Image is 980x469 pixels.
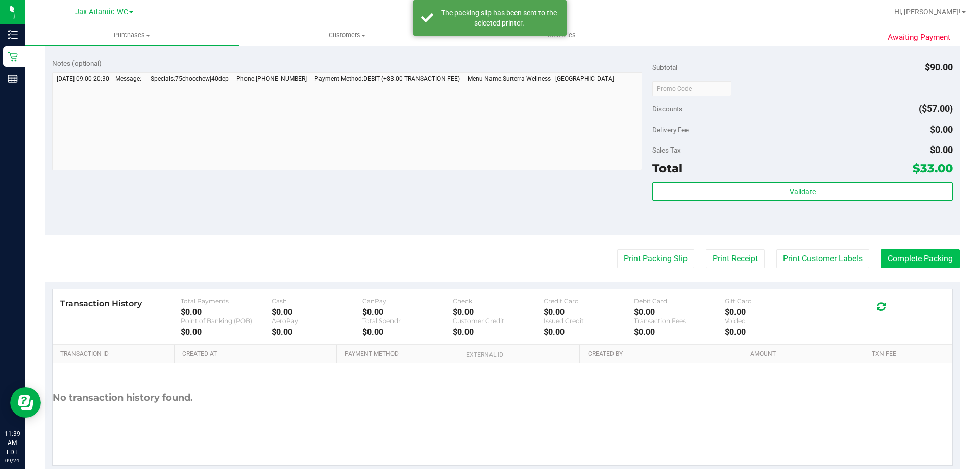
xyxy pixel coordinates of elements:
span: ($57.00) [919,103,953,114]
div: Voided [725,317,816,325]
div: Check [453,297,544,305]
div: $0.00 [725,327,816,337]
div: $0.00 [725,307,816,317]
span: Sales Tax [652,146,681,154]
div: $0.00 [272,307,362,317]
div: $0.00 [453,307,544,317]
div: Total Payments [181,297,272,305]
span: Subtotal [652,63,677,71]
div: $0.00 [544,327,634,337]
div: CanPay [362,297,453,305]
div: $0.00 [272,327,362,337]
div: No transaction history found. [53,363,193,432]
p: 11:39 AM EDT [5,429,20,457]
span: Notes (optional) [52,59,102,67]
div: The packing slip has been sent to the selected printer. [439,8,559,28]
a: Transaction ID [60,350,170,358]
div: $0.00 [634,327,725,337]
span: Awaiting Payment [888,32,950,43]
button: Validate [652,182,952,201]
inline-svg: Inventory [8,30,18,40]
a: Txn Fee [872,350,941,358]
button: Print Customer Labels [776,249,869,268]
iframe: Resource center [10,387,41,418]
span: Jax Atlantic WC [75,8,128,16]
div: $0.00 [181,327,272,337]
a: Amount [750,350,860,358]
a: Payment Method [345,350,454,358]
span: Discounts [652,100,682,118]
div: Point of Banking (POB) [181,317,272,325]
inline-svg: Reports [8,73,18,84]
div: Gift Card [725,297,816,305]
span: Customers [239,31,454,40]
button: Print Packing Slip [617,249,694,268]
span: $90.00 [925,62,953,72]
div: Debit Card [634,297,725,305]
div: Customer Credit [453,317,544,325]
a: Customers [239,24,454,46]
div: Credit Card [544,297,634,305]
div: Cash [272,297,362,305]
span: $0.00 [930,144,953,155]
span: Hi, [PERSON_NAME]! [894,8,961,16]
span: $0.00 [930,124,953,135]
div: $0.00 [453,327,544,337]
inline-svg: Retail [8,52,18,62]
span: Delivery Fee [652,126,689,134]
div: $0.00 [181,307,272,317]
a: Purchases [24,24,239,46]
div: $0.00 [362,307,453,317]
span: Total [652,161,682,176]
a: Created By [588,350,738,358]
a: Created At [182,350,332,358]
div: Transaction Fees [634,317,725,325]
div: $0.00 [544,307,634,317]
th: External ID [458,345,579,363]
span: Purchases [25,31,239,40]
button: Complete Packing [881,249,960,268]
input: Promo Code [652,81,731,96]
p: 09/24 [5,457,20,464]
button: Print Receipt [706,249,765,268]
div: Total Spendr [362,317,453,325]
div: Issued Credit [544,317,634,325]
div: $0.00 [634,307,725,317]
span: Validate [790,188,816,196]
div: $0.00 [362,327,453,337]
span: $33.00 [913,161,953,176]
div: AeroPay [272,317,362,325]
